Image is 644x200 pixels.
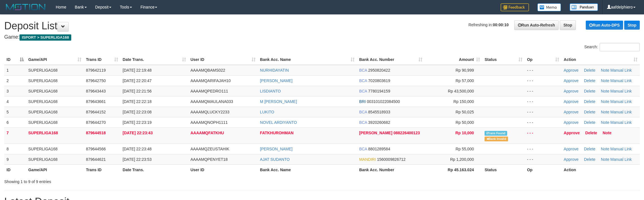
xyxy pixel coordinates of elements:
th: User ID: activate to sort column ascending [188,54,258,65]
span: Rp 10,000 [455,131,474,135]
td: - - - [525,96,561,107]
a: Approve [564,131,580,135]
th: Trans ID: activate to sort column ascending [84,54,120,65]
span: AAAAMQZEUSTAHIK [191,147,229,151]
a: Stop [560,20,576,30]
th: Op: activate to sort column ascending [525,54,561,65]
span: AAAAMQFATKHU [191,131,224,135]
span: 879642119 [86,68,106,72]
th: User ID [188,164,258,175]
a: Approve [564,89,578,93]
img: Button%20Memo.svg [537,3,561,11]
a: Note [603,131,611,135]
a: Manual Link [610,99,632,104]
a: Note [601,89,610,93]
span: BCA [359,110,367,114]
span: Copy 8545518933 to clipboard [368,110,390,114]
td: - - - [525,65,561,76]
span: Rp 50,000 [456,120,474,125]
span: [DATE] 22:23:48 [123,147,152,151]
span: Rp 150,000 [453,99,474,104]
span: BCA [359,78,367,83]
input: Search: [600,43,640,51]
span: Copy 3920260682 to clipboard [368,120,390,125]
a: LISDIANTO [260,89,281,93]
span: Copy 2950820422 to clipboard [368,68,390,72]
a: Note [601,99,610,104]
span: Copy 8801289584 to clipboard [368,147,390,151]
a: Delete [584,110,595,114]
a: Run Auto-Refresh [514,20,559,30]
th: Game/API: activate to sort column ascending [26,54,84,65]
a: AJAT SUDANTO [260,157,290,162]
a: Manual Link [610,68,632,72]
span: Rp 55,000 [456,147,474,151]
td: - - - [525,86,561,96]
td: - - - [525,117,561,128]
a: Manual Link [610,120,632,125]
td: 5 [4,107,26,117]
span: BCA [359,120,367,125]
span: Rp 57,000 [456,78,474,83]
td: 7 [4,128,26,144]
span: ISPORT > SUPERLIGA168 [20,34,71,41]
a: Note [601,78,610,83]
span: Similar transaction found [485,131,507,136]
span: AAAAMQPEDRO111 [191,89,228,93]
span: Refreshing in: [468,23,509,27]
span: 879643443 [86,89,106,93]
td: 2 [4,75,26,86]
h1: Deposit List [4,20,640,32]
a: Delete [584,78,595,83]
td: SUPERLIGA168 [26,154,84,164]
span: 879643661 [86,99,106,104]
td: SUPERLIGA168 [26,117,84,128]
span: BCA [359,147,367,151]
span: AAAAMQLUCKY2233 [191,110,230,114]
a: NOVEL ARDIYANTO [260,120,297,125]
span: BCA [359,89,367,93]
span: AAAAMQPENYET18 [191,157,228,162]
label: Search: [584,43,640,51]
th: Date Trans.: activate to sort column ascending [120,54,188,65]
td: SUPERLIGA168 [26,144,84,154]
a: Delete [584,99,595,104]
span: Copy 1560009826712 to clipboard [377,157,405,162]
a: Approve [564,120,578,125]
span: AAAAMQNOPH1111 [191,120,228,125]
span: 879644518 [86,131,106,135]
th: Date Trans. [120,164,188,175]
a: Note [601,120,610,125]
a: Approve [564,157,578,162]
span: Rp 1,200,000 [450,157,474,162]
th: Bank Acc. Number [357,164,425,175]
a: Delete [584,147,595,151]
th: Bank Acc. Name [258,164,357,175]
span: [DATE] 22:22:18 [123,99,152,104]
td: SUPERLIGA168 [26,86,84,96]
span: BRI [359,99,366,104]
span: Copy 7020803619 to clipboard [368,78,390,83]
th: Amount: activate to sort column ascending [425,54,482,65]
span: [DATE] 22:23:08 [123,110,152,114]
td: 9 [4,154,26,164]
a: [PERSON_NAME] [260,78,293,83]
td: - - - [525,144,561,154]
a: NURHIDAYATIN [260,68,289,72]
th: Status [482,164,525,175]
th: Bank Acc. Name: activate to sort column ascending [258,54,357,65]
td: 1 [4,65,26,76]
span: [DATE] 22:20:47 [123,78,152,83]
span: Bank is not match [485,137,508,141]
td: - - - [525,128,561,144]
a: Approve [564,99,578,104]
td: SUPERLIGA168 [26,75,84,86]
td: - - - [525,75,561,86]
a: Note [601,110,610,114]
a: Manual Link [610,110,632,114]
img: panduan.png [570,3,598,11]
span: MANDIRI [359,157,376,162]
td: - - - [525,107,561,117]
a: Manual Link [610,147,632,151]
span: Rp 43,500,000 [448,89,474,93]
